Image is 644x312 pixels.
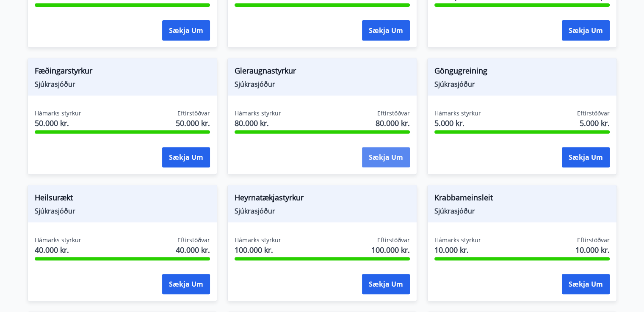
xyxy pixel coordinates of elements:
[235,109,281,118] span: Hámarks styrkur
[434,65,610,79] span: Göngugreining
[362,147,410,167] button: Sækja um
[577,109,610,118] span: Eftirstöðvar
[35,244,81,255] span: 40.000 kr.
[235,65,410,79] span: Gleraugnastyrkur
[162,147,210,167] button: Sækja um
[235,236,281,244] span: Hámarks styrkur
[362,20,410,41] button: Sækja um
[371,244,410,255] span: 100.000 kr.
[562,20,610,41] button: Sækja um
[35,65,210,79] span: Fæðingarstyrkur
[235,118,281,129] span: 80.000 kr.
[35,206,210,216] span: Sjúkrasjóður
[434,192,610,206] span: Krabbameinsleit
[35,109,81,118] span: Hámarks styrkur
[434,244,481,255] span: 10.000 kr.
[35,118,81,129] span: 50.000 kr.
[162,20,210,41] button: Sækja um
[176,244,210,255] span: 40.000 kr.
[562,274,610,294] button: Sækja um
[35,192,210,206] span: Heilsurækt
[434,79,610,89] span: Sjúkrasjóður
[562,147,610,167] button: Sækja um
[580,118,610,129] span: 5.000 kr.
[177,236,210,244] span: Eftirstöðvar
[434,236,481,244] span: Hámarks styrkur
[235,192,410,206] span: Heyrnatækjastyrkur
[235,244,281,255] span: 100.000 kr.
[577,236,610,244] span: Eftirstöðvar
[575,244,610,255] span: 10.000 kr.
[177,109,210,118] span: Eftirstöðvar
[362,274,410,294] button: Sækja um
[434,206,610,216] span: Sjúkrasjóður
[235,206,410,216] span: Sjúkrasjóður
[377,109,410,118] span: Eftirstöðvar
[434,118,481,129] span: 5.000 kr.
[377,236,410,244] span: Eftirstöðvar
[434,109,481,118] span: Hámarks styrkur
[176,118,210,129] span: 50.000 kr.
[35,79,210,89] span: Sjúkrasjóður
[235,79,410,89] span: Sjúkrasjóður
[35,236,81,244] span: Hámarks styrkur
[162,274,210,294] button: Sækja um
[376,118,410,129] span: 80.000 kr.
